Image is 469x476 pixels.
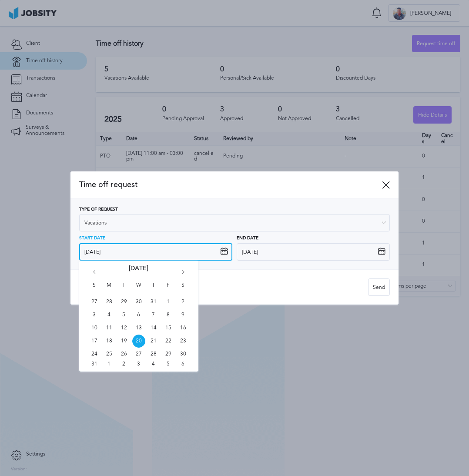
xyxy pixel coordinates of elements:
[132,308,145,322] span: Wed Aug 06 2025
[177,361,190,367] span: Sat Sep 06 2025
[129,265,148,282] span: [DATE]
[177,335,190,348] span: Sat Aug 23 2025
[177,282,190,295] span: S
[177,308,190,322] span: Sat Aug 09 2025
[368,279,389,296] div: Send
[79,207,118,212] span: Type of Request
[103,361,116,367] span: Mon Sep 01 2025
[117,282,131,295] span: T
[162,361,175,367] span: Fri Sep 05 2025
[117,335,131,348] span: Tue Aug 19 2025
[177,322,190,335] span: Sat Aug 16 2025
[162,335,175,348] span: Fri Aug 22 2025
[162,322,175,335] span: Fri Aug 15 2025
[103,335,116,348] span: Mon Aug 18 2025
[117,308,131,322] span: Tue Aug 05 2025
[147,282,160,295] span: T
[88,308,101,322] span: Sun Aug 03 2025
[162,348,175,361] span: Fri Aug 29 2025
[79,180,382,189] span: Time off request
[88,348,101,361] span: Sun Aug 24 2025
[132,322,145,335] span: Wed Aug 13 2025
[147,308,160,322] span: Thu Aug 07 2025
[103,282,116,295] span: M
[147,348,160,361] span: Thu Aug 28 2025
[103,295,116,308] span: Mon Jul 28 2025
[162,295,175,308] span: Fri Aug 01 2025
[132,335,145,348] span: Wed Aug 20 2025
[117,361,131,367] span: Tue Sep 02 2025
[132,282,145,295] span: W
[237,236,258,241] span: End Date
[103,348,116,361] span: Mon Aug 25 2025
[88,322,101,335] span: Sun Aug 10 2025
[177,295,190,308] span: Sat Aug 02 2025
[103,308,116,322] span: Mon Aug 04 2025
[147,322,160,335] span: Thu Aug 14 2025
[147,361,160,367] span: Thu Sep 04 2025
[117,322,131,335] span: Tue Aug 12 2025
[90,270,98,278] i: Go back 1 month
[147,335,160,348] span: Thu Aug 21 2025
[162,308,175,322] span: Fri Aug 08 2025
[88,361,101,367] span: Sun Aug 31 2025
[103,322,116,335] span: Mon Aug 11 2025
[117,348,131,361] span: Tue Aug 26 2025
[117,295,131,308] span: Tue Jul 29 2025
[132,348,145,361] span: Wed Aug 27 2025
[132,361,145,367] span: Wed Sep 03 2025
[132,295,145,308] span: Wed Jul 30 2025
[177,348,190,361] span: Sat Aug 30 2025
[147,295,160,308] span: Thu Jul 31 2025
[368,278,390,296] button: Send
[88,282,101,295] span: S
[88,335,101,348] span: Sun Aug 17 2025
[88,295,101,308] span: Sun Jul 27 2025
[179,270,187,278] i: Go forward 1 month
[162,282,175,295] span: F
[79,236,105,241] span: Start Date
